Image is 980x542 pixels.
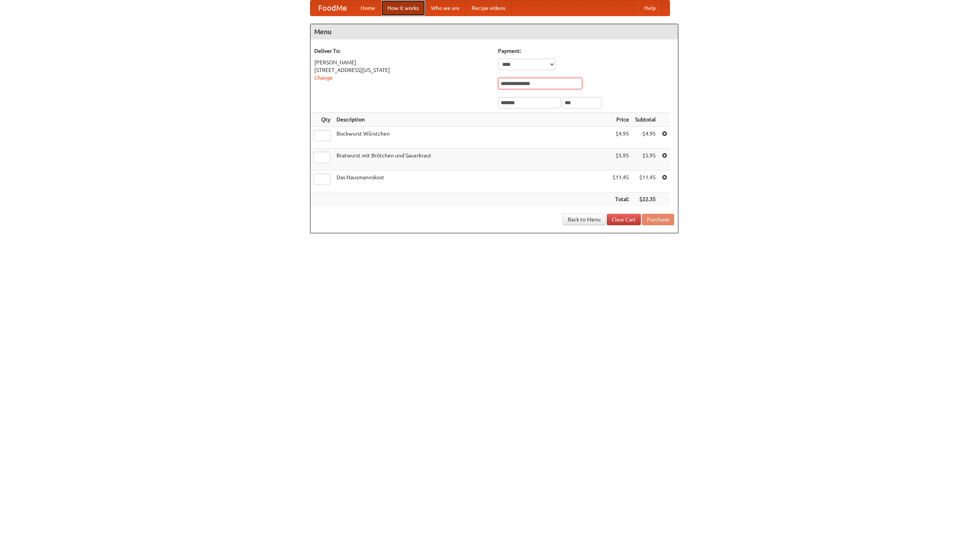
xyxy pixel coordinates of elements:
[609,192,632,206] th: Total:
[314,75,333,81] a: Change
[632,113,659,127] th: Subtotal
[310,113,333,127] th: Qty
[333,113,609,127] th: Description
[310,24,678,39] h4: Menu
[609,170,632,192] td: $11.45
[609,127,632,149] td: $4.95
[642,214,674,225] button: Purchase
[498,47,674,55] h5: Payment:
[381,0,425,16] a: How it works
[310,0,354,16] a: FoodMe
[314,66,490,74] div: [STREET_ADDRESS][US_STATE]
[609,113,632,127] th: Price
[638,0,662,16] a: Help
[465,0,511,16] a: Recipe videos
[632,170,659,192] td: $11.45
[425,0,465,16] a: Who we are
[333,170,609,192] td: Das Hausmannskost
[314,59,490,66] div: [PERSON_NAME]
[333,127,609,149] td: Bockwurst Würstchen
[632,149,659,170] td: $5.95
[632,192,659,206] th: $22.35
[607,214,641,225] a: Clear Cart
[609,149,632,170] td: $5.95
[333,149,609,170] td: Bratwurst mit Brötchen und Sauerkraut
[314,47,490,55] h5: Deliver To:
[563,214,606,225] a: Back to Menu
[354,0,381,16] a: Home
[632,127,659,149] td: $4.95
